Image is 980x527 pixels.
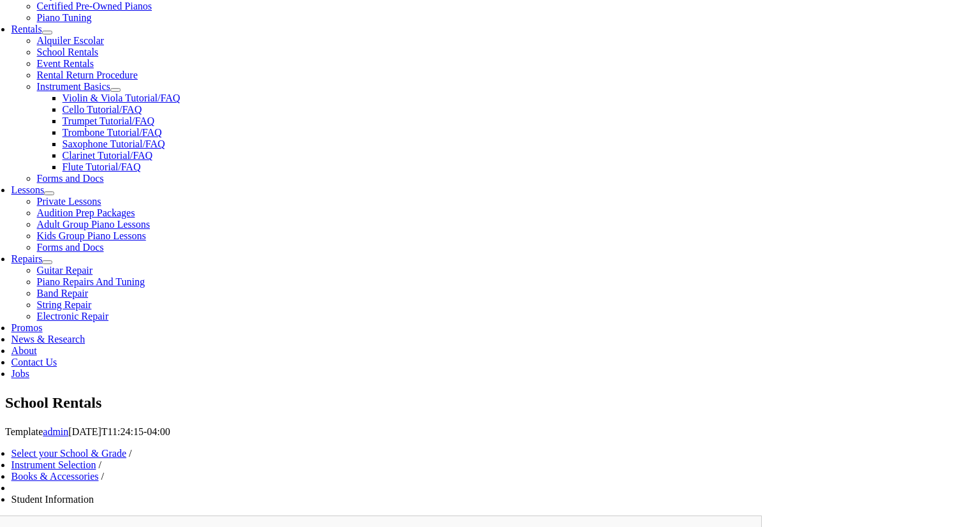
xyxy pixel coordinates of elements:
button: Open submenu of Repairs [42,260,52,264]
span: Attachments [10,151,57,161]
a: Flute Tutorial/FAQ [63,161,141,172]
a: Audition Prep Packages [37,207,135,218]
h1: School Rentals [5,392,975,414]
a: Forms and Docs [37,173,104,184]
a: Cello Tutorial/FAQ [63,104,142,115]
a: Trumpet Tutorial/FAQ [63,115,154,126]
a: Certified Pre-Owned Pianos [37,1,152,11]
a: Saxophone Tutorial/FAQ [63,138,165,149]
button: Thumbnails [5,6,59,17]
a: String Repair [37,299,92,310]
a: Private Lessons [37,196,101,207]
a: Piano Repairs And Tuning [37,276,145,287]
a: Kids Group Piano Lessons [37,230,146,241]
a: Trombone Tutorial/FAQ [63,127,162,138]
a: Repairs [11,253,43,264]
span: Thumbnails [11,6,55,16]
span: / [98,459,101,470]
a: Page 2 [5,130,771,234]
a: Piano Tuning [37,12,92,23]
a: About [11,345,37,356]
a: Books & Accessories [11,471,99,482]
a: Adult Group Piano Lessons [37,219,150,230]
a: Violin & Viola Tutorial/FAQ [63,93,181,103]
button: Document Outline [5,17,83,100]
a: Alquiler Escolar [37,35,104,46]
span: [DATE]T11:24:15-04:00 [68,426,170,437]
button: Open submenu of Lessons [44,191,54,195]
a: Lessons [11,184,45,195]
span: Document Outline [10,89,78,99]
button: Open submenu of Instrument Basics [110,88,121,92]
a: Event Rentals [37,58,94,69]
a: Page 1 [5,26,771,130]
a: School Rentals [37,47,98,57]
a: Instrument Selection [11,459,96,470]
a: Contact Us [11,357,57,367]
a: Band Repair [37,288,88,299]
li: Student Information [11,494,762,505]
a: Electronic Repair [37,311,108,322]
a: Promos [11,322,43,333]
a: Rental Return Procedure [37,70,138,80]
section: Page Title Bar [5,392,975,414]
a: Rentals [11,24,42,34]
a: Select your School & Grade [11,448,126,459]
a: Jobs [11,368,29,379]
a: Clarinet Tutorial/FAQ [63,150,153,161]
a: News & Research [11,334,85,345]
button: Attachments [5,100,62,161]
a: Guitar Repair [37,265,93,276]
span: / [129,448,131,459]
button: Open submenu of Rentals [42,31,52,34]
a: Forms and Docs [37,242,104,253]
span: Template [5,426,43,437]
span: / [101,471,103,482]
a: admin [43,426,68,437]
a: Instrument Basics [37,81,110,92]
